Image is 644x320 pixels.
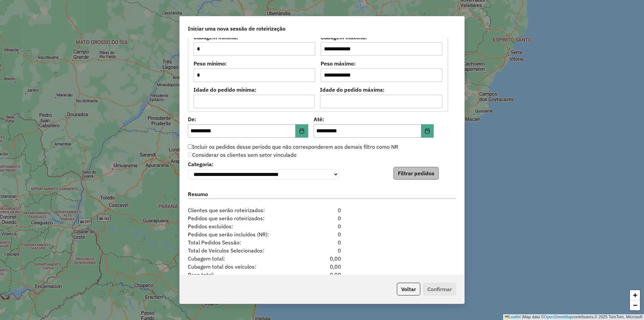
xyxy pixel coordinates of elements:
[630,300,640,310] a: Zoom out
[184,255,299,263] span: Cubagem total:
[505,315,521,319] a: Leaflet
[321,59,442,67] label: Peso máximo:
[184,263,299,271] span: Cubagem total dos veículos:
[184,238,299,246] span: Total Pedidos Sessão:
[188,190,456,199] label: Resumo
[188,151,297,159] label: Considerar os clientes sem setor vinculado
[299,206,345,214] div: 0
[522,315,523,319] span: |
[320,86,443,94] label: Idade do pedido máxima:
[299,263,345,271] div: 0,00
[188,144,192,149] input: Incluir os pedidos desse período que não corresponderem aos demais filtro como NR
[299,255,345,263] div: 0,00
[184,246,299,255] span: Total de Veículos Selecionados:
[184,214,299,222] span: Pedidos que serão roteirizados:
[299,238,345,246] div: 0
[299,230,345,238] div: 0
[194,59,315,67] label: Peso mínimo:
[188,160,339,168] label: Categoria:
[633,301,637,309] span: −
[188,115,308,123] label: De:
[393,167,439,180] button: Filtrar pedidos
[188,143,398,151] label: Incluir os pedidos desse período que não corresponderem aos demais filtro como NR
[184,206,299,214] span: Clientes que serão roteirizados:
[188,152,192,157] input: Considerar os clientes sem setor vinculado
[296,124,308,138] button: Choose Date
[421,124,434,138] button: Choose Date
[630,290,640,300] a: Zoom in
[299,246,345,255] div: 0
[633,291,637,299] span: +
[299,214,345,222] div: 0
[314,115,434,123] label: Até:
[397,283,420,295] button: Voltar
[194,86,315,94] label: Idade do pedido mínima:
[544,315,573,319] a: OpenStreetMap
[188,25,285,33] span: Iniciar uma nova sessão de roteirização
[184,271,299,279] span: Peso total:
[299,271,345,279] div: 0,00
[184,222,299,230] span: Pedidos excluídos:
[299,222,345,230] div: 0
[184,230,299,238] span: Pedidos que serão incluídos (NR):
[503,314,644,320] div: Map data © contributors,© 2025 TomTom, Microsoft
